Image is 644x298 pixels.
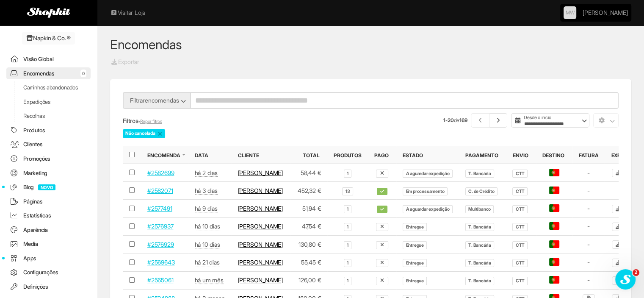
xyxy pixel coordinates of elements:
[6,195,91,208] a: Páginas
[6,209,91,222] a: Estatísticas
[290,253,327,271] td: 55,45 €
[572,253,605,271] td: -
[403,241,427,249] span: Entregue
[572,236,605,253] td: -
[195,187,218,195] abbr: 28 set 2025 às 16:49
[344,241,351,249] span: 1
[633,269,639,276] span: 2
[512,170,528,178] span: CTT
[344,205,351,213] span: 1
[6,167,91,179] a: Marketing
[512,187,528,195] span: CTT
[377,206,388,213] span: 22 set 2025 às 16:58
[27,8,70,18] img: Shopkit
[123,117,365,124] h5: Filtros
[572,182,605,200] td: -
[6,281,91,293] a: Definições
[195,152,210,159] button: Data
[489,113,508,128] a: Próximo
[238,241,283,248] a: [PERSON_NAME]
[147,241,174,248] a: #2576929
[290,182,327,200] td: 452,32 €
[290,217,327,235] td: 47,54 €
[549,258,559,266] span: Portugal - Continental
[512,241,528,249] span: CTT
[195,169,218,177] abbr: 29 set 2025 às 12:11
[512,223,528,231] span: CTT
[443,117,445,123] strong: 1
[6,252,91,265] a: Apps
[549,222,559,230] span: Portugal - Continental
[344,223,351,231] span: 1
[195,223,220,230] abbr: 21 set 2025 às 16:58
[403,187,447,195] span: Em processamento
[6,124,91,136] a: Produtos
[403,170,453,178] span: A aguardar expedição
[238,205,283,212] a: [PERSON_NAME]
[344,277,351,285] span: 1
[465,205,494,213] span: Multibanco
[572,200,605,217] td: -
[403,152,425,159] button: Estado
[158,130,163,137] a: ×
[327,146,368,164] th: Produtos
[290,164,327,182] td: 58,44 €
[549,169,559,176] span: Portugal - Continental
[6,181,91,193] a: BlogNOVO
[22,32,75,45] a: Napkin & Co. ®
[572,164,605,182] td: -
[6,81,91,94] a: Carrinhos abandonados
[6,153,91,165] a: Promoções
[140,119,162,124] a: Repor filtros
[465,241,494,249] span: T. Bancária
[110,8,145,17] a: Visitar Loja
[549,240,559,248] span: Portugal - Continental
[512,259,528,267] span: CTT
[123,92,191,109] button: Filtrarencomendas
[147,169,174,176] a: #2582699
[448,117,454,123] strong: 20
[147,152,182,159] button: Encomenda
[374,152,390,159] button: Pago
[290,200,327,217] td: 51,94 €
[572,271,605,289] td: -
[238,259,283,266] a: [PERSON_NAME]
[465,259,494,267] span: T. Bancária
[110,57,140,67] a: Exportar
[238,152,261,159] button: Cliente
[572,146,605,164] th: Fatura
[238,169,283,176] a: [PERSON_NAME]
[465,277,494,285] span: T. Bancária
[38,184,55,190] span: NOVO
[6,110,91,122] a: Recolhas
[147,187,173,194] a: #2582071
[512,277,528,285] span: CTT
[403,223,427,231] span: Entregue
[403,277,427,285] span: Entregue
[549,187,559,194] span: Portugal - Continental
[459,117,467,123] strong: 169
[147,259,174,266] a: #2569643
[6,67,91,80] a: Encomendas0
[147,205,172,212] a: #2577491
[303,152,321,159] button: Total
[80,70,86,77] span: 0
[195,205,218,212] abbr: 22 set 2025 às 13:54
[465,187,498,195] span: C. de Crédito
[465,223,494,231] span: T. Bancária
[6,53,91,65] a: Visão Global
[195,241,220,248] abbr: 21 set 2025 às 16:38
[238,276,283,284] a: [PERSON_NAME]
[123,129,165,138] span: Não cancelada
[147,276,173,284] a: #2565061
[195,276,224,284] abbr: 5 set 2025 às 10:49
[377,188,388,195] span: 28 set 2025 às 16:50
[512,152,530,159] button: Envio
[138,119,162,124] small: •
[6,224,91,236] a: Aparência
[6,266,91,279] a: Configurações
[443,117,467,124] small: - de
[512,205,528,213] span: CTT
[564,6,576,19] a: MW
[110,37,182,52] a: Encomendas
